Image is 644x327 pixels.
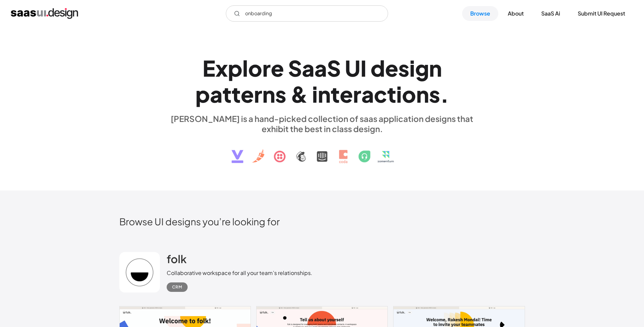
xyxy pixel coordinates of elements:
div: r [254,81,262,107]
div: [PERSON_NAME] is a hand-picked collection of saas application designs that exhibit the best in cl... [167,114,478,134]
div: i [312,81,318,107]
a: folk [167,252,187,269]
h1: Explore SaaS UI design patterns & interactions. [167,55,478,107]
input: Search UI designs you're looking for... [226,5,388,22]
div: t [232,81,241,107]
div: d [371,55,385,81]
form: Email Form [226,5,388,22]
div: i [409,55,415,81]
div: e [271,55,284,81]
div: n [262,81,275,107]
div: I [360,55,366,81]
div: & [290,81,308,107]
div: a [210,81,222,107]
h2: folk [167,252,187,266]
div: p [228,55,242,81]
a: About [500,6,532,21]
div: a [302,55,314,81]
div: s [398,55,409,81]
div: c [374,81,387,107]
div: l [242,55,248,81]
div: o [248,55,262,81]
div: U [345,55,360,81]
div: n [429,55,442,81]
div: r [353,81,361,107]
a: SaaS Ai [533,6,568,21]
div: s [275,81,286,107]
div: r [262,55,271,81]
div: p [195,81,210,107]
div: e [340,81,353,107]
div: a [314,55,327,81]
a: home [11,8,78,19]
div: g [415,55,429,81]
img: text, icon, saas logo [220,134,425,169]
a: Submit UI Request [570,6,633,21]
div: e [385,55,398,81]
a: Browse [462,6,498,21]
div: a [361,81,374,107]
div: t [222,81,232,107]
div: n [318,81,331,107]
div: t [331,81,340,107]
div: s [429,81,440,107]
div: Collaborative workspace for all your team’s relationships. [167,269,312,277]
div: S [288,55,302,81]
div: o [402,81,416,107]
div: E [202,55,215,81]
div: i [396,81,402,107]
div: t [387,81,396,107]
div: n [416,81,429,107]
div: CRM [172,283,182,291]
div: S [327,55,341,81]
div: . [440,81,449,107]
div: x [215,55,228,81]
h2: Browse UI designs you’re looking for [119,216,525,227]
div: e [241,81,254,107]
